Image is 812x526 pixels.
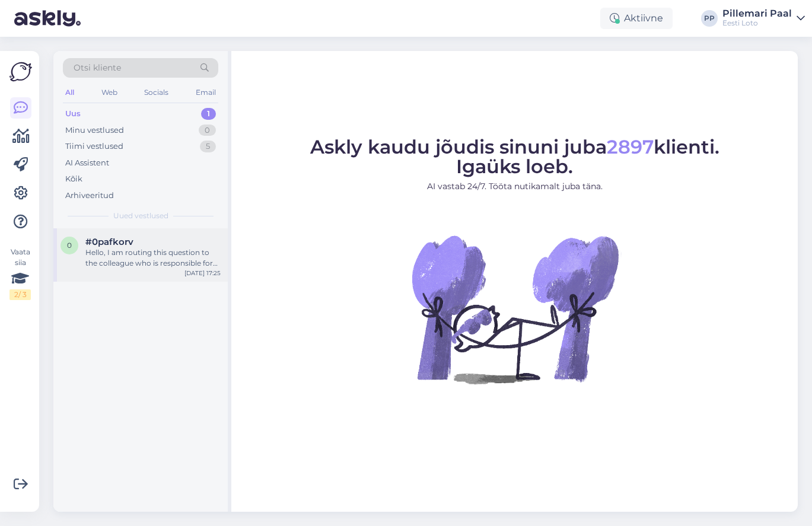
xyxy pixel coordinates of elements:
[65,173,82,185] div: Kõik
[65,190,114,202] div: Arhiveeritud
[600,8,673,29] div: Aktiivne
[408,202,622,416] img: No Chat active
[113,211,168,221] span: Uued vestlused
[201,108,216,120] div: 1
[65,125,124,136] div: Minu vestlused
[74,62,121,74] span: Otsi kliente
[99,85,120,100] div: Web
[9,60,32,83] img: Askly Logo
[142,85,171,100] div: Socials
[85,247,221,269] div: Hello, I am routing this question to the colleague who is responsible for this topic. The reply m...
[67,241,72,250] span: 0
[722,9,792,18] div: Pillemari Paal
[9,289,31,300] div: 2 / 3
[85,237,133,247] span: #0pafkorv
[722,9,805,28] a: Pillemari PaalEesti Loto
[199,125,216,136] div: 0
[65,108,81,120] div: Uus
[9,247,31,300] div: Vaata siia
[310,135,719,178] span: Askly kaudu jõudis sinuni juba klienti. Igaüks loeb.
[63,85,77,100] div: All
[193,85,218,100] div: Email
[722,18,792,28] div: Eesti Loto
[65,141,123,152] div: Tiimi vestlused
[200,141,216,152] div: 5
[701,10,718,27] div: PP
[310,180,719,193] p: AI vastab 24/7. Tööta nutikamalt juba täna.
[65,157,109,169] div: AI Assistent
[184,269,221,278] div: [DATE] 17:25
[607,135,654,158] span: 2897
